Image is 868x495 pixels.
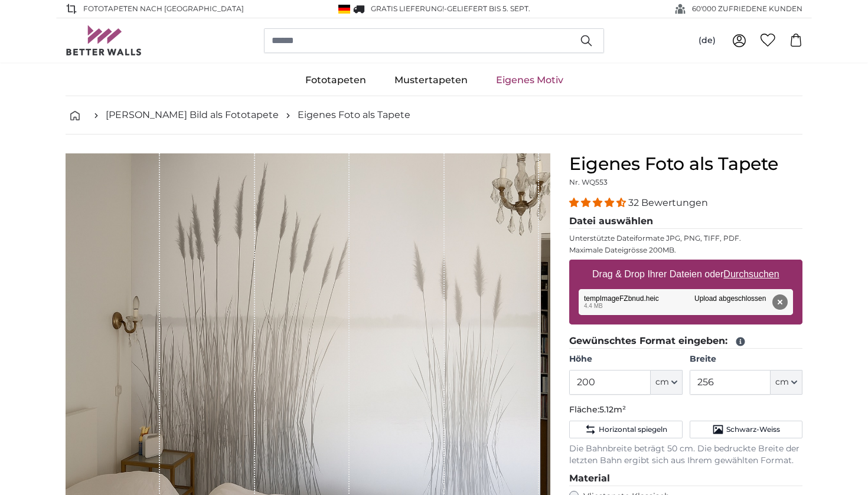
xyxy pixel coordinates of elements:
[628,197,708,208] span: 32 Bewertungen
[690,421,802,438] button: Schwarz-Weiss
[482,65,577,96] a: Eigenes Motiv
[724,269,779,279] u: Durchsuchen
[371,4,444,13] span: GRATIS Lieferung!
[569,234,802,243] p: Unterstützte Dateiformate JPG, PNG, TIFF, PDF.
[655,376,669,388] span: cm
[726,425,780,434] span: Schwarz-Weiss
[569,197,628,208] span: 4.31 stars
[569,245,802,255] p: Maximale Dateigrösse 200MB.
[106,108,279,122] a: [PERSON_NAME] Bild als Fototapete
[291,65,380,96] a: Fototapeten
[66,96,802,135] nav: breadcrumbs
[569,404,802,416] p: Fläche:
[444,4,530,13] span: -
[569,334,802,349] legend: Gewünschtes Format eingeben:
[771,370,802,395] button: cm
[66,25,142,55] img: Betterwalls
[692,4,802,14] span: 60'000 ZUFRIEDENE KUNDEN
[775,376,789,388] span: cm
[569,421,682,438] button: Horizontal spiegeln
[83,4,244,14] span: Fototapeten nach [GEOGRAPHIC_DATA]
[447,4,530,13] span: Geliefert bis 5. Sept.
[569,153,802,175] h1: Eigenes Foto als Tapete
[338,5,350,14] img: Deutschland
[651,370,683,395] button: cm
[690,353,802,365] label: Breite
[569,471,802,486] legend: Material
[599,404,626,415] span: 5.12m²
[380,65,482,96] a: Mustertapeten
[569,178,608,186] span: Nr. WQ553
[569,214,802,229] legend: Datei auswählen
[298,108,410,122] a: Eigenes Foto als Tapete
[588,263,784,286] label: Drag & Drop Ihrer Dateien oder
[689,30,725,51] button: (de)
[599,425,667,434] span: Horizontal spiegeln
[569,353,682,365] label: Höhe
[569,443,802,467] p: Die Bahnbreite beträgt 50 cm. Die bedruckte Breite der letzten Bahn ergibt sich aus Ihrem gewählt...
